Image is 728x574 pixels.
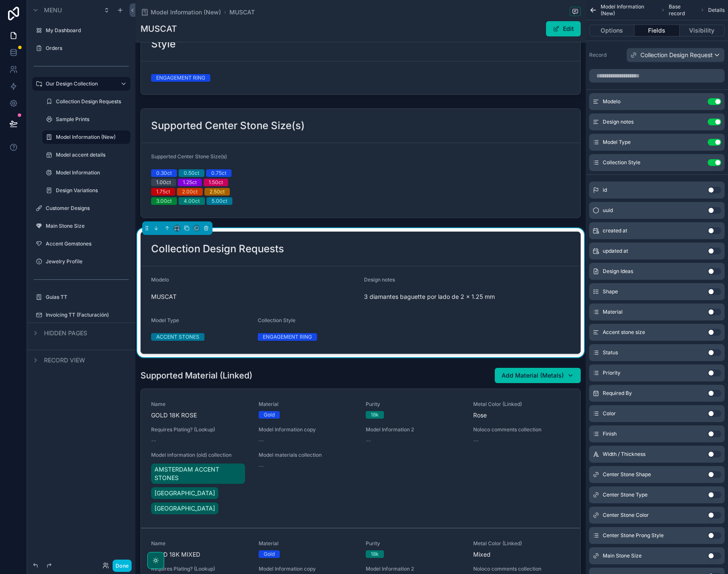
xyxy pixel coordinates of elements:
div: ENGAGEMENT RING [263,333,312,341]
span: Design notes [364,276,395,283]
label: Sample Prints [56,116,125,123]
button: Done [113,560,132,572]
span: Center Stone Prong Style [603,532,664,539]
span: Priority [603,370,620,376]
label: Model accent details [56,152,125,158]
button: Options [589,25,634,36]
span: Design Ideas [603,268,633,275]
span: updated at [603,248,628,254]
span: Main Stone Size [603,552,642,559]
button: Collection Design Requests [626,48,725,62]
h2: Collection Design Requests [151,242,284,256]
label: Record [589,52,623,58]
span: Modelo [603,98,620,105]
span: Model Information (New) [151,8,221,17]
label: Model Information (New) [56,134,125,141]
button: Visibility [680,25,725,36]
label: Invoicing TT (Facturación) [46,312,125,318]
span: Base record [669,3,697,17]
label: Collection Design Requests [56,98,125,105]
span: Modelo [151,276,169,283]
span: created at [603,227,627,234]
span: Hidden pages [44,329,87,337]
span: Width / Thickness [603,451,645,458]
span: Material [603,309,623,315]
a: MUSCAT [229,8,255,17]
span: id [603,187,607,193]
div: ACCENT STONES [156,333,199,341]
span: Center Stone Shape [603,471,651,478]
label: Accent Gemstones [46,240,125,247]
label: Jewelry Profile [46,258,125,265]
span: Collection Design Requests [640,51,716,59]
label: Main Stone Size [46,223,125,229]
span: Collection Style [603,159,640,166]
span: Center Stone Color [603,512,649,519]
button: Edit [546,21,581,36]
span: Color [603,410,616,417]
span: Record view [44,356,85,364]
span: Design notes [603,119,634,125]
span: MUSCAT [151,293,357,301]
span: 3 diamantes baguette por lado de 2 x 1.25 mm [364,293,570,301]
span: Collection Style [258,317,295,323]
h1: MUSCAT [141,23,177,35]
label: Our Design Collection [46,80,113,87]
label: Design Variations [56,187,125,194]
label: Orders [46,45,125,52]
span: Model Type [151,317,179,323]
span: uuid [603,207,613,214]
span: Model Information (New) [601,3,657,17]
span: Required By [603,390,632,397]
span: Menu [44,6,62,14]
label: Guias TT [46,294,125,301]
label: Customer Designs [46,205,125,212]
span: Center Stone Type [603,491,648,498]
button: Fields [634,25,679,36]
span: Shape [603,288,618,295]
span: Accent stone size [603,329,645,336]
span: Status [603,349,618,356]
a: Model Information (New) [141,8,221,17]
span: Finish [603,430,617,437]
label: Model Information [56,169,125,176]
span: Model Type [603,139,631,146]
span: Details [708,7,725,14]
label: My Dashboard [46,27,125,34]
